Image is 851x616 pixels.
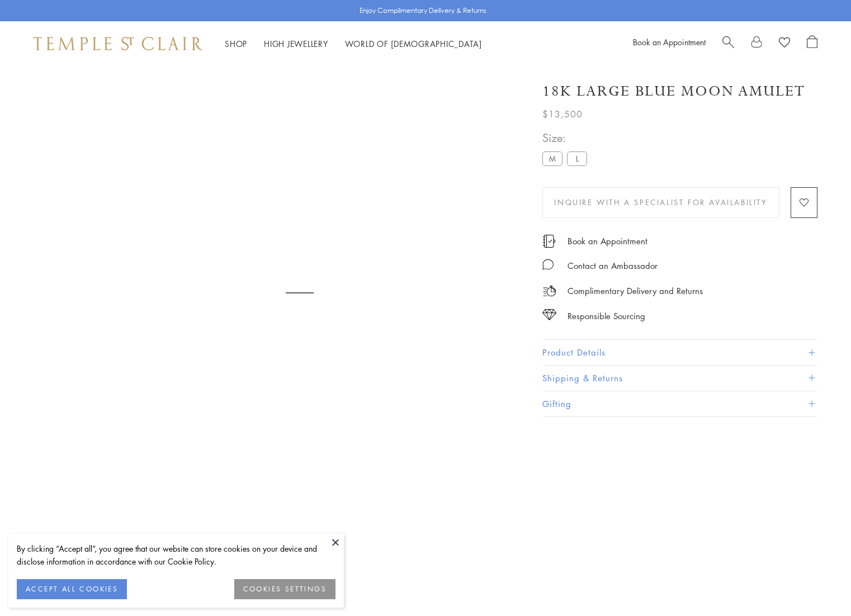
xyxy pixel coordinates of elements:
span: Size: [542,129,592,147]
a: World of [DEMOGRAPHIC_DATA]World of [DEMOGRAPHIC_DATA] [345,38,482,49]
button: Shipping & Returns [542,366,817,391]
span: Inquire With A Specialist for Availability [554,196,767,209]
span: $13,500 [542,107,583,121]
img: icon_appointment.svg [542,235,556,248]
label: L [567,151,587,165]
button: Gifting [542,391,817,416]
div: Contact an Ambassador [568,259,658,273]
img: MessageIcon-01_2.svg [542,259,554,270]
a: Book an Appointment [568,235,647,247]
a: Open Shopping Bag [807,35,817,52]
label: M [542,151,562,165]
img: icon_delivery.svg [542,284,556,298]
p: Complimentary Delivery and Returns [568,284,703,298]
div: By clicking “Accept all”, you agree that our website can store cookies on your device and disclos... [17,542,335,568]
a: View Wishlist [779,35,790,52]
img: Temple St. Clair [34,37,202,50]
p: Enjoy Complimentary Delivery & Returns [360,5,486,16]
a: Book an Appointment [633,36,706,48]
a: ShopShop [225,38,247,49]
nav: Main navigation [225,37,482,51]
button: Product Details [542,340,817,365]
h1: 18K Large Blue Moon Amulet [542,82,805,101]
button: Inquire With A Specialist for Availability [542,187,779,218]
a: High JewelleryHigh Jewellery [264,38,328,49]
img: icon_sourcing.svg [542,309,556,320]
div: Responsible Sourcing [568,309,645,323]
button: COOKIES SETTINGS [234,579,335,599]
a: Search [722,35,734,52]
button: ACCEPT ALL COOKIES [17,579,127,599]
